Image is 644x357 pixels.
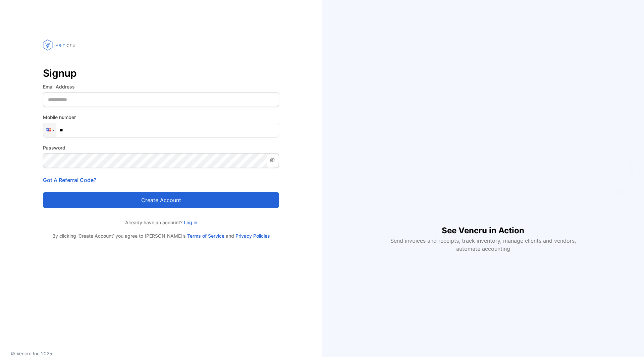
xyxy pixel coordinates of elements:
[43,123,56,137] div: United States: + 1
[43,219,279,226] p: Already have an account?
[43,27,76,63] img: vencru logo
[442,214,524,237] h1: See Vencru in Action
[43,83,279,90] label: Email Address
[187,233,224,239] a: Terms of Service
[235,233,270,239] a: Privacy Policies
[386,237,580,253] p: Send invoices and receipts, track inventory, manage clients and vendors, automate accounting
[43,114,279,121] label: Mobile number
[386,105,580,214] iframe: YouTube video player
[43,65,279,81] p: Signup
[182,220,197,225] a: Log in
[43,176,279,184] p: Got A Referral Code?
[43,233,279,239] p: By clicking ‘Create Account’ you agree to [PERSON_NAME]’s and
[43,192,279,208] button: Create account
[43,144,279,151] label: Password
